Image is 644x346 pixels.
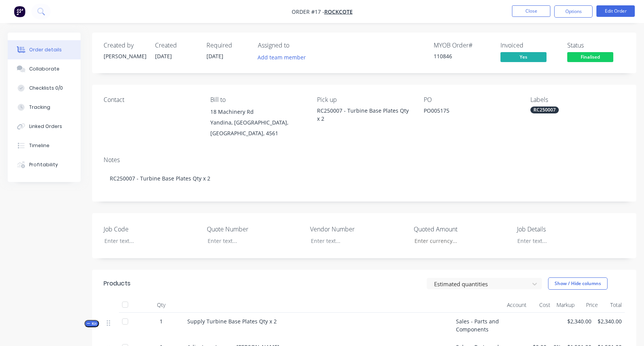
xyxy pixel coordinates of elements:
[553,297,578,313] div: Markup
[155,42,197,49] div: Created
[104,156,625,164] div: Notes
[414,225,510,234] label: Quoted Amount
[434,52,491,60] div: 110846
[206,42,249,49] div: Required
[29,123,62,130] div: Linked Orders
[29,161,58,168] div: Profitability
[87,321,97,326] span: Kit
[434,42,491,49] div: MYOB Order #
[29,66,59,72] div: Collaborate
[206,52,223,60] span: [DATE]
[310,225,406,234] label: Vendor Number
[567,317,591,325] span: $2,340.00
[517,225,613,234] label: Job Details
[530,96,625,103] div: Labels
[29,142,50,149] div: Timeline
[84,320,99,327] button: Kit
[104,42,146,49] div: Created by
[210,107,305,139] div: 18 Machinery RdYandina, [GEOGRAPHIC_DATA], [GEOGRAPHIC_DATA], 4561
[104,52,146,60] div: [PERSON_NAME]
[500,42,558,49] div: Invoiced
[8,79,81,98] button: Checklists 0/0
[598,317,622,325] span: $2,340.00
[155,52,172,60] span: [DATE]
[567,52,613,64] button: Finalised
[210,107,305,117] div: 18 Machinery Rd
[292,8,324,15] span: Order #17 -
[207,225,303,234] label: Quote Number
[104,279,130,288] div: Products
[548,277,608,290] button: Show / Hide columns
[530,297,553,313] div: Cost
[8,98,81,117] button: Tracking
[29,85,63,92] div: Checklists 0/0
[29,104,50,111] div: Tracking
[554,5,593,18] button: Options
[8,59,81,79] button: Collaborate
[8,155,81,174] button: Profitability
[104,167,625,190] div: RC250007 - Turbine Base Plates Qty x 2
[210,96,305,103] div: Bill to
[424,107,518,117] div: PO005175
[453,313,530,338] div: Sales - Parts and Components
[567,52,613,62] span: Finalised
[258,42,335,49] div: Assigned to
[14,6,25,17] img: Factory
[530,107,559,113] div: RC250007
[258,52,310,62] button: Add team member
[578,297,601,313] div: Price
[210,117,305,139] div: Yandina, [GEOGRAPHIC_DATA], [GEOGRAPHIC_DATA], 4561
[596,5,635,17] button: Edit Order
[601,297,625,313] div: Total
[500,52,547,62] span: Yes
[138,297,184,313] div: Qty
[160,317,163,325] span: 1
[8,40,81,59] button: Order details
[512,5,550,17] button: Close
[453,297,530,313] div: Account
[29,46,62,53] div: Order details
[254,52,310,62] button: Add team member
[187,318,277,325] span: Supply Turbine Base Plates Qty x 2
[408,235,509,247] input: Enter currency...
[424,96,518,103] div: PO
[104,225,200,234] label: Job Code
[317,96,411,103] div: Pick up
[8,136,81,155] button: Timeline
[567,42,625,49] div: Status
[317,107,411,123] div: RC250007 - Turbine Base Plates Qty x 2
[104,96,198,103] div: Contact
[8,117,81,136] button: Linked Orders
[324,8,353,15] a: ROCKCOTE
